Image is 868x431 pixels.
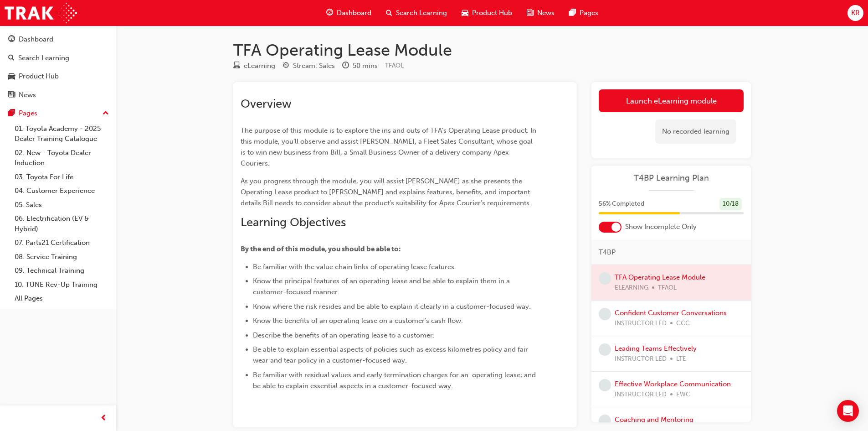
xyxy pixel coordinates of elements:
[253,331,434,339] span: Describe the benefits of an operating lease to a customer.
[11,264,113,278] a: 09. Technical Training
[8,109,15,118] span: pages-icon
[4,50,113,67] a: Search Learning
[19,71,59,82] div: Product Hub
[353,61,378,71] div: 50 mins
[562,4,606,22] a: pages-iconPages
[4,105,113,122] button: Pages
[253,263,456,271] span: Be familiar with the value chain links of operating lease features.
[11,146,113,170] a: 02. New - Toyota Dealer Induction
[11,198,113,212] a: 05. Sales
[5,3,77,23] img: Trak
[241,215,346,229] span: Learning Objectives
[615,415,693,424] a: Coaching and Mentoring
[4,68,113,85] a: Product Hub
[599,247,616,258] span: T4BP
[599,173,744,183] a: T4BP Learning Plan
[615,389,667,400] span: INSTRUCTOR LED
[282,60,335,72] div: Stream
[11,250,113,264] a: 08. Service Training
[293,61,335,71] div: Stream: Sales
[599,199,644,209] span: 56 % Completed
[11,212,113,236] a: 06. Electrification (EV & Hybrid)
[342,60,378,72] div: Duration
[599,89,744,112] a: Launch eLearning module
[103,108,109,119] span: up-icon
[4,29,113,105] button: DashboardSearch LearningProduct HubNews
[11,236,113,250] a: 07. Parts21 Certification
[11,122,113,146] a: 01. Toyota Academy - 2025 Dealer Training Catalogue
[11,184,113,198] a: 04. Customer Experience
[851,8,860,18] span: KR
[837,400,859,422] div: Open Intercom Messenger
[11,291,113,306] a: All Pages
[8,73,15,81] span: car-icon
[241,245,401,253] span: By the end of this module, you should be able to:
[655,119,736,144] div: No recorded learning
[253,277,512,296] span: Know the principal features of an operating lease and be able to explain them in a customer-focus...
[625,222,697,232] span: Show Incomplete Only
[233,62,240,70] span: learningResourceType_ELEARNING-icon
[337,8,371,18] span: Dashboard
[454,4,519,22] a: car-iconProduct Hub
[599,308,611,320] span: learningRecordVerb_NONE-icon
[599,415,611,427] span: learningRecordVerb_NONE-icon
[326,7,333,19] span: guage-icon
[379,4,454,22] a: search-iconSearch Learning
[580,8,598,18] span: Pages
[615,318,667,329] span: INSTRUCTOR LED
[615,354,667,364] span: INSTRUCTOR LED
[11,170,113,184] a: 03. Toyota For Life
[253,317,463,325] span: Know the benefits of an operating lease on a customer's cash flow.
[8,36,15,44] span: guage-icon
[396,8,447,18] span: Search Learning
[519,4,562,22] a: news-iconNews
[569,7,576,19] span: pages-icon
[19,34,53,45] div: Dashboard
[676,389,690,400] span: EWC
[615,344,697,353] a: Leading Teams Effectively
[847,5,863,21] button: KR
[233,60,275,72] div: Type
[537,8,555,18] span: News
[472,8,512,18] span: Product Hub
[19,108,37,119] div: Pages
[282,62,289,70] span: target-icon
[615,309,727,317] a: Confident Customer Conversations
[319,4,379,22] a: guage-iconDashboard
[8,91,15,99] span: news-icon
[527,7,534,19] span: news-icon
[462,7,468,19] span: car-icon
[241,177,532,207] span: As you progress through the module, you will assist [PERSON_NAME] as she presents the Operating L...
[676,354,686,364] span: LTE
[241,97,292,111] span: Overview
[385,62,404,69] span: Learning resource code
[233,40,751,60] h1: TFA Operating Lease Module
[244,61,275,71] div: eLearning
[241,126,538,167] span: The purpose of this module is to explore the ins and outs of TFA’s Operating Lease product. In th...
[253,345,530,364] span: Be able to explain essential aspects of policies such as excess kilometres policy and fair wear a...
[253,302,531,311] span: Know where the risk resides and be able to explain it clearly in a customer-focused way.
[4,31,113,48] a: Dashboard
[599,379,611,391] span: learningRecordVerb_NONE-icon
[18,53,69,63] div: Search Learning
[719,198,742,210] div: 10 / 18
[253,371,538,390] span: Be familiar with residual values and early termination charges for an operating lease; and be abl...
[19,90,36,100] div: News
[599,343,611,356] span: learningRecordVerb_NONE-icon
[11,278,113,292] a: 10. TUNE Rev-Up Training
[100,413,107,424] span: prev-icon
[4,87,113,104] a: News
[8,54,15,62] span: search-icon
[615,380,731,388] a: Effective Workplace Communication
[342,62,349,70] span: clock-icon
[386,7,392,19] span: search-icon
[599,272,611,285] span: learningRecordVerb_NONE-icon
[676,318,690,329] span: CCC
